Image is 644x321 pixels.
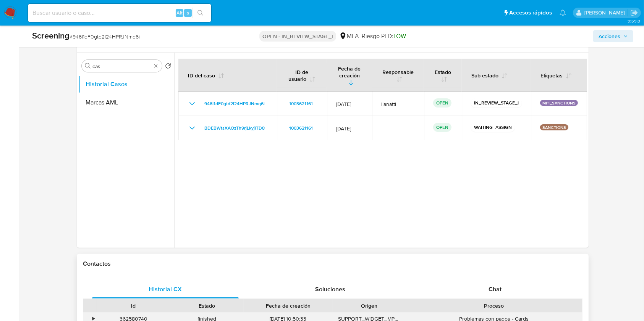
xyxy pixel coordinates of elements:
[362,32,406,40] span: Riesgo PLD:
[393,32,406,40] span: LOW
[85,63,91,69] button: Buscar
[165,63,171,71] button: Volver al orden por defecto
[338,302,401,310] div: Origen
[584,9,628,16] p: ludmila.lanatti@mercadolibre.com
[628,18,640,24] span: 3.159.0
[489,285,502,294] span: Chat
[102,302,165,310] div: Id
[187,9,189,16] span: s
[249,302,327,310] div: Fecha de creación
[149,285,182,294] span: Historial CX
[32,29,70,42] b: Screening
[339,32,359,40] div: MLA
[176,9,183,16] span: Alt
[315,285,345,294] span: Soluciones
[630,9,638,17] a: Salir
[560,10,566,16] a: Notificaciones
[175,302,238,310] div: Estado
[411,302,577,310] div: Proceso
[599,30,620,42] span: Acciones
[70,33,140,40] span: # 946I1dF0gtd2I24HPRJNmq6i
[92,63,151,70] input: Buscar
[83,260,583,268] h1: Contactos
[193,8,208,18] button: search-icon
[593,30,633,42] button: Acciones
[509,9,552,17] span: Accesos rápidos
[79,75,174,93] button: Historial Casos
[79,93,174,112] button: Marcas AML
[259,31,336,42] p: OPEN - IN_REVIEW_STAGE_I
[28,8,211,18] input: Buscar usuario o caso...
[153,63,159,69] button: Borrar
